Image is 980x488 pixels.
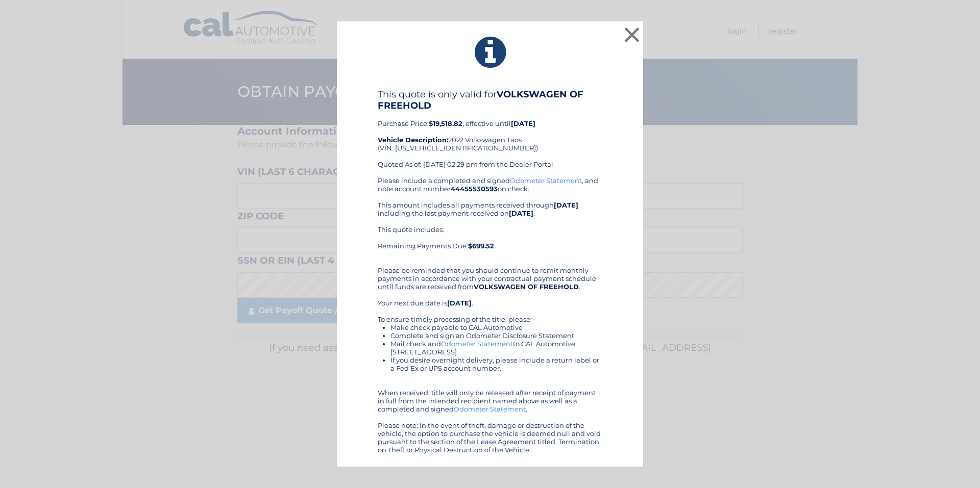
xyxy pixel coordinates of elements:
[390,323,602,331] li: Make check payable to CAL Automotive
[511,119,535,127] b: [DATE]
[474,282,579,291] b: VOLKSWAGEN OF FREEHOLD
[447,299,472,307] b: [DATE]
[378,136,448,144] strong: Vehicle Description:
[554,201,578,209] b: [DATE]
[468,242,494,250] b: $699.52
[510,176,582,185] a: Odometer Statement
[390,356,602,372] li: If you desire overnight delivery, please include a return label or a Fed Ex or UPS account number.
[454,405,526,413] a: Odometer Statement
[429,119,462,127] b: $19,518.82
[451,185,498,193] b: 44455530593
[378,89,602,176] div: Purchase Price: , effective until 2022 Volkswagen Taos (VIN: [US_VEHICLE_IDENTIFICATION_NUMBER]) ...
[378,225,602,258] div: This quote includes: Remaining Payments Due:
[441,340,513,348] a: Odometer Statement
[509,209,533,217] b: [DATE]
[378,89,602,111] h4: This quote is only valid for
[390,340,602,356] li: Mail check and to CAL Automotive, [STREET_ADDRESS]
[622,24,642,45] button: ×
[378,176,602,454] div: Please include a completed and signed , and note account number on check. This amount includes al...
[390,331,602,340] li: Complete and sign an Odometer Disclosure Statement
[378,89,583,111] b: VOLKSWAGEN OF FREEHOLD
